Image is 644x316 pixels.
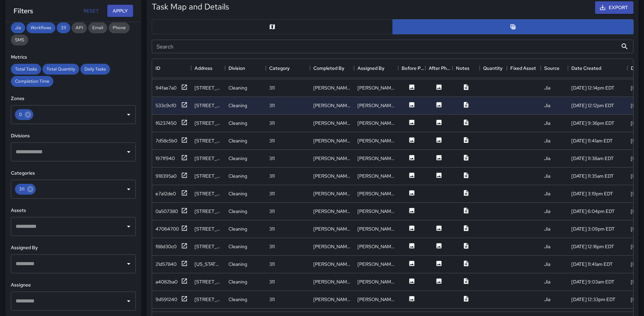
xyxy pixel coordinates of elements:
[195,278,222,285] div: 227 Harry Thomas Way Northeast
[544,59,559,78] div: Source
[402,59,425,78] div: Before Photo
[80,66,110,72] span: Daily Tasks
[228,155,247,162] div: Cleaning
[310,59,354,78] div: Completed By
[357,278,395,285] div: Waverly Phillips
[26,25,55,31] span: Workflows
[313,278,351,285] div: Waverly Phillips
[313,173,351,179] div: Mekhi Smith
[228,208,247,215] div: Cleaning
[544,261,550,268] div: Jia
[155,278,188,286] button: a4082ba0
[152,19,393,34] button: Map
[155,190,176,197] div: e7a12de0
[11,22,25,33] div: Jia
[11,78,53,84] span: Completion Time
[429,59,453,78] div: After Photo
[571,155,614,162] div: 6/11/2025, 11:38am EDT
[571,84,614,91] div: 6/26/2025, 12:14pm EDT
[544,208,550,215] div: Jia
[453,59,480,78] div: Notes
[14,5,33,16] h6: Filters
[544,225,550,232] div: Jia
[155,295,188,304] button: 9d591240
[595,1,633,14] button: Export
[456,59,470,78] div: Notes
[155,243,177,250] div: f88d30c0
[357,102,395,109] div: Mekhi Smith
[15,111,26,118] span: 0
[124,147,133,157] button: Open
[152,1,229,12] h5: Task Map and Details
[124,222,133,231] button: Open
[11,132,136,140] h6: Divisions
[228,243,247,250] div: Cleaning
[544,137,550,144] div: Jia
[155,155,175,162] div: 1971f940
[11,37,28,43] span: SMS
[313,120,351,126] div: Ruben Lechuga
[357,59,384,78] div: Assigned By
[357,190,395,197] div: Ruben Lechuga
[155,207,188,216] button: 0a507380
[195,84,222,91] div: 34 P Street Northeast
[155,172,188,180] button: 918395a0
[109,22,130,33] div: Phone
[11,54,136,61] h6: Metrics
[155,137,177,144] div: 7d58c5b0
[269,190,275,197] div: 311
[11,244,136,252] h6: Assigned By
[42,66,79,72] span: Total Quantity
[15,184,36,195] div: 311
[269,278,275,285] div: 311
[425,59,453,78] div: After Photo
[571,208,615,215] div: 5/24/2025, 6:04pm EDT
[228,137,247,144] div: Cleaning
[195,102,222,109] div: 6 P Street Northeast
[313,102,351,109] div: Mekhi Smith
[195,137,222,144] div: 2 Florida Avenue Northeast
[313,190,351,197] div: Ruben Lechuga
[269,59,290,78] div: Category
[195,190,222,197] div: 101 Harry Thomas Way Northeast
[571,296,615,303] div: 5/17/2025, 12:33pm EDT
[228,173,247,179] div: Cleaning
[544,190,550,197] div: Jia
[11,64,41,75] div: Total Tasks
[313,137,351,144] div: Andre Smith
[11,35,28,45] div: SMS
[155,225,188,233] button: 47064700
[195,225,222,232] div: 45 Florida Avenue Northwest
[15,109,33,120] div: 0
[313,261,351,268] div: Mekhi Smith
[155,190,188,198] button: e7a12de0
[269,208,275,215] div: 311
[228,278,247,285] div: Cleaning
[507,59,541,78] div: Fixed Asset
[80,64,110,75] div: Daily Tasks
[80,5,102,17] button: Reset
[269,225,275,232] div: 311
[269,155,275,162] div: 311
[544,296,550,303] div: Jia
[313,208,351,215] div: Ruben Lechuga
[269,173,275,179] div: 311
[357,120,395,126] div: Ruben Lechuga
[155,84,177,91] div: 94fae7a0
[195,155,222,162] div: 23 Florida Avenue Northeast
[571,137,613,144] div: 6/11/2025, 11:41am EDT
[42,64,79,75] div: Total Quantity
[313,155,351,162] div: Mark Holbrook
[544,155,550,162] div: Jia
[228,102,247,109] div: Cleaning
[357,208,395,215] div: Ruben Lechuga
[510,59,536,78] div: Fixed Asset
[152,59,191,78] div: ID
[568,59,627,78] div: Date Created
[544,243,550,250] div: Jia
[571,190,613,197] div: 5/29/2025, 3:19pm EDT
[155,278,178,285] div: a4082ba0
[571,243,614,250] div: 5/27/2025, 12:16pm EDT
[225,59,266,78] div: Division
[195,208,222,215] div: 128 Q Street Northeast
